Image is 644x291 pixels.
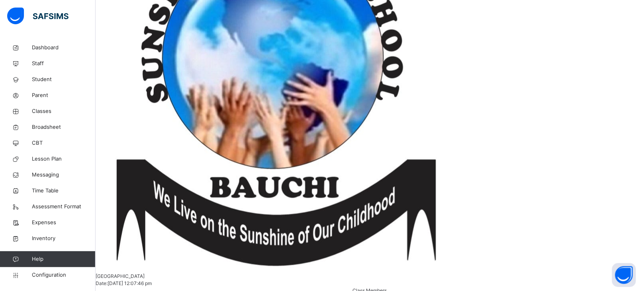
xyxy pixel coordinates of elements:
span: Expenses [32,219,96,227]
span: Time Table [32,187,96,195]
span: Dashboard [32,44,96,52]
span: CBT [32,139,96,147]
span: Parent [32,91,96,99]
span: Assessment Format [32,203,96,211]
span: Configuration [32,271,95,279]
span: Help [32,255,95,263]
span: Inventory [32,235,96,242]
span: Broadsheet [32,123,96,131]
span: Classes [32,107,96,115]
button: Open asap [612,263,636,287]
span: [GEOGRAPHIC_DATA] [96,274,145,279]
span: Date: [96,281,108,287]
span: [DATE] 12:07:46 pm [108,281,152,287]
img: safsims [7,8,69,24]
span: Lesson Plan [32,155,96,163]
span: Student [32,76,96,83]
span: Staff [32,60,96,68]
span: Messaging [32,171,96,179]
